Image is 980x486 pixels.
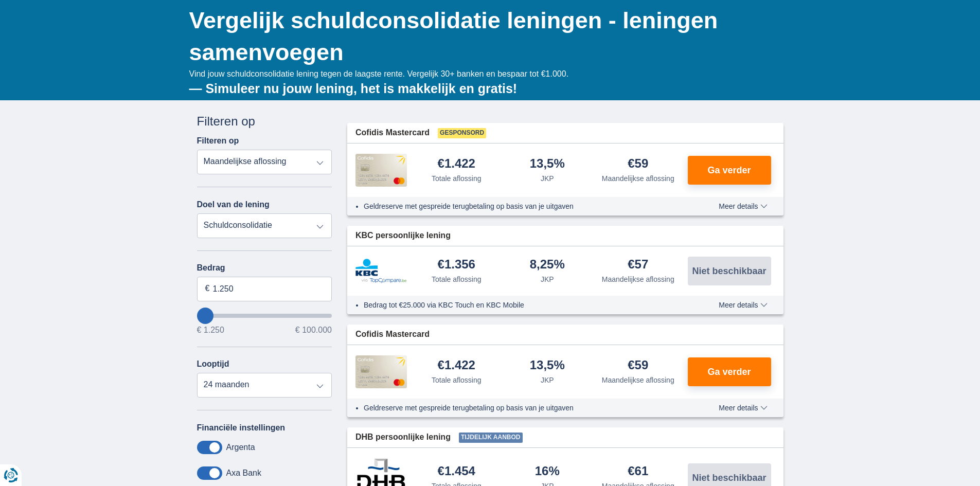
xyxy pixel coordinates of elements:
button: Meer details [711,301,775,309]
span: € [205,283,210,295]
span: Tijdelijk aanbod [459,433,523,443]
span: Cofidis Mastercard [355,127,430,139]
span: Niet beschikbaar [692,473,766,482]
span: Meer details [719,203,767,210]
button: Ga verder [688,156,771,185]
button: Niet beschikbaar [688,257,771,285]
span: € 1.250 [197,326,224,334]
button: Meer details [711,202,775,210]
label: Looptijd [197,359,229,369]
div: JKP [541,173,554,184]
div: Vind jouw schuldconsolidatie lening tegen de laagste rente. Vergelijk 30+ banken en bespaar tot €... [189,68,783,98]
div: Totale aflossing [432,173,482,184]
div: €61 [628,465,648,479]
span: Niet beschikbaar [692,266,766,276]
div: 13,5% [530,157,565,171]
div: JKP [541,375,554,385]
span: Gesponsord [438,128,486,138]
div: JKP [541,274,554,284]
span: KBC persoonlijke lening [355,230,451,242]
div: €1.422 [438,359,475,373]
b: — Simuleer nu jouw lening, het is makkelijk en gratis! [189,81,518,96]
label: Axa Bank [226,469,261,478]
li: Geldreserve met gespreide terugbetaling op basis van je uitgaven [364,403,681,413]
div: Maandelijkse aflossing [602,375,674,385]
label: Filteren op [197,136,239,146]
div: €1.356 [438,258,475,272]
div: Maandelijkse aflossing [602,274,674,284]
span: Meer details [719,301,767,309]
div: Totale aflossing [432,375,482,385]
div: €1.454 [438,465,475,479]
div: Maandelijkse aflossing [602,173,674,184]
img: product.pl.alt Cofidis CC [355,154,407,187]
div: €57 [628,258,648,272]
div: Filteren op [197,113,332,130]
label: Bedrag [197,263,332,273]
li: Geldreserve met gespreide terugbetaling op basis van je uitgaven [364,201,681,211]
button: Ga verder [688,357,771,386]
button: Meer details [711,404,775,412]
span: Cofidis Mastercard [355,329,430,340]
span: € 100.000 [295,326,332,334]
div: €59 [628,359,648,373]
div: 16% [535,465,560,479]
div: 8,25% [530,258,565,272]
h1: Vergelijk schuldconsolidatie leningen - leningen samenvoegen [189,5,783,68]
span: Ga verder [707,367,751,376]
div: €1.422 [438,157,475,171]
span: Meer details [719,404,767,411]
label: Argenta [226,443,255,452]
img: product.pl.alt KBC [355,259,407,283]
div: Totale aflossing [432,274,482,284]
span: DHB persoonlijke lening [355,431,451,443]
div: 13,5% [530,359,565,373]
label: Doel van de lening [197,200,270,209]
span: Ga verder [707,166,751,175]
img: product.pl.alt Cofidis CC [355,355,407,388]
li: Bedrag tot €25.000 via KBC Touch en KBC Mobile [364,300,681,310]
label: Financiële instellingen [197,423,286,433]
div: €59 [628,157,648,171]
input: wantToBorrow [197,314,332,318]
